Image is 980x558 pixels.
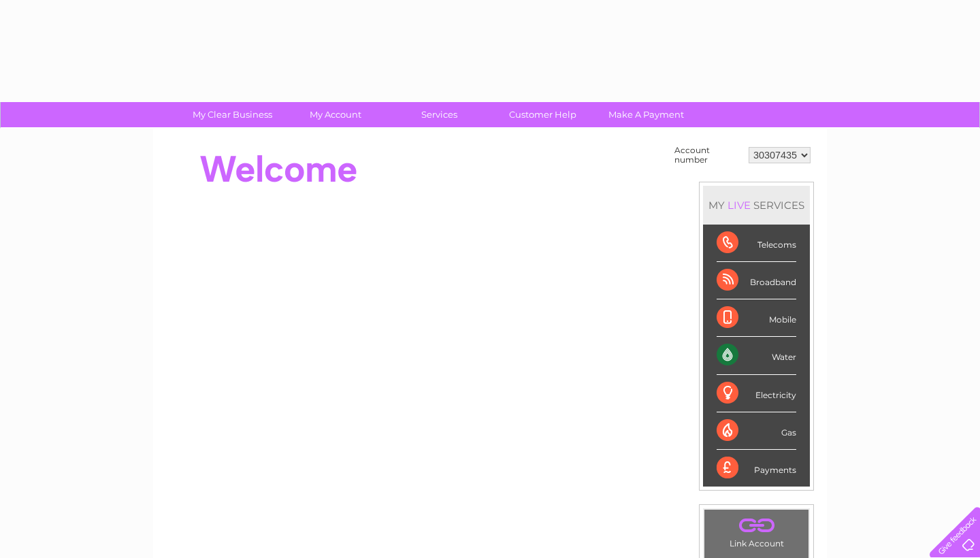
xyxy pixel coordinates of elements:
[590,102,702,127] a: Make A Payment
[717,412,796,450] div: Gas
[717,299,796,337] div: Mobile
[725,199,753,212] div: LIVE
[383,102,495,127] a: Services
[717,337,796,374] div: Water
[717,450,796,487] div: Payments
[671,142,745,168] td: Account number
[717,225,796,262] div: Telecoms
[280,102,392,127] a: My Account
[717,375,796,412] div: Electricity
[176,102,289,127] a: My Clear Business
[717,262,796,299] div: Broadband
[703,186,810,225] div: MY SERVICES
[708,513,805,537] a: .
[704,509,809,552] td: Link Account
[487,102,599,127] a: Customer Help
